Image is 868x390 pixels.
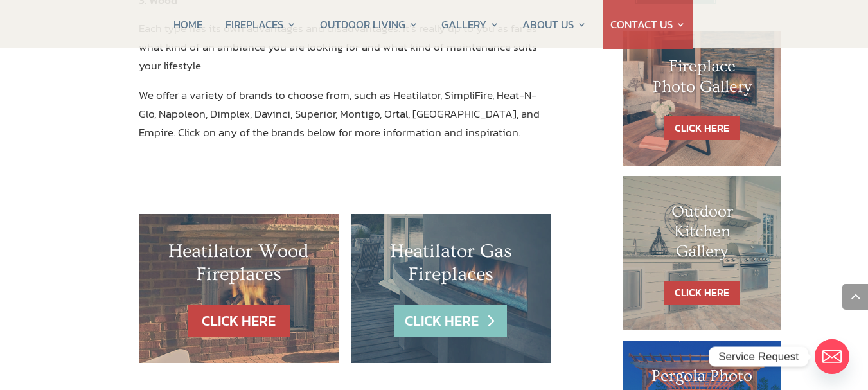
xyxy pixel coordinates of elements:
h1: Outdoor Kitchen Gallery [649,202,756,269]
a: CLICK HERE [664,281,740,305]
h2: Heatilator Wood Fireplaces [164,240,313,292]
h2: Heatilator Gas Fireplaces [376,240,525,292]
p: Each type has its own advantages and disadvantages. It’s really up to you as far as what kind of ... [139,19,551,86]
a: CLICK HERE [394,305,506,338]
a: CLICK HERE [188,305,290,338]
a: Email [815,339,849,374]
p: We offer a variety of brands to choose from, such as Heatilator, SimpliFire, Heat-N-Glo, Napoleon... [139,86,551,153]
h1: Fireplace Photo Gallery [649,57,756,103]
a: CLICK HERE [664,116,740,140]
